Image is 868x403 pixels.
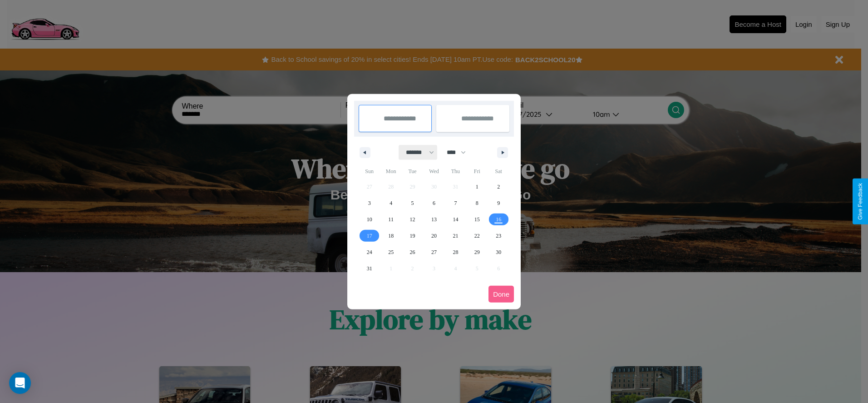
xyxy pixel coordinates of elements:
span: 31 [367,260,372,277]
button: 28 [445,244,466,260]
span: 5 [411,195,414,211]
button: 22 [466,228,488,244]
button: 14 [445,211,466,228]
span: 21 [453,228,458,244]
span: Tue [402,164,423,179]
button: 7 [445,195,466,211]
span: 28 [453,244,458,260]
span: 4 [390,195,392,211]
button: 13 [423,211,444,228]
button: Done [488,286,514,303]
span: 19 [410,228,415,244]
span: 24 [367,244,372,260]
span: 1 [476,179,478,195]
button: 6 [423,195,444,211]
span: 16 [496,211,501,228]
span: 22 [474,228,480,244]
button: 9 [488,195,509,211]
button: 19 [402,228,423,244]
span: Mon [380,164,401,179]
span: 25 [388,244,394,260]
span: Sun [359,164,380,179]
button: 23 [488,228,509,244]
button: 12 [402,211,423,228]
span: 14 [453,211,458,228]
button: 10 [359,211,380,228]
div: Give Feedback [857,183,863,220]
span: 26 [410,244,415,260]
button: 26 [402,244,423,260]
button: 4 [380,195,401,211]
div: Open Intercom Messenger [9,372,31,394]
span: 30 [496,244,501,260]
span: 11 [388,211,394,228]
span: 27 [431,244,437,260]
button: 21 [445,228,466,244]
span: 20 [431,228,437,244]
button: 1 [466,179,488,195]
span: 18 [388,228,394,244]
button: 18 [380,228,401,244]
span: 15 [474,211,480,228]
span: 6 [433,195,435,211]
button: 31 [359,260,380,277]
button: 3 [359,195,380,211]
button: 15 [466,211,488,228]
span: 29 [474,244,480,260]
span: 12 [410,211,415,228]
span: Thu [445,164,466,179]
button: 30 [488,244,509,260]
span: 8 [476,195,478,211]
button: 16 [488,211,509,228]
span: Wed [423,164,444,179]
span: 2 [497,179,500,195]
button: 25 [380,244,401,260]
button: 29 [466,244,488,260]
span: 13 [431,211,437,228]
button: 5 [402,195,423,211]
button: 27 [423,244,444,260]
span: 17 [367,228,372,244]
button: 8 [466,195,488,211]
span: 7 [454,195,457,211]
span: 10 [367,211,372,228]
button: 24 [359,244,380,260]
span: 23 [496,228,501,244]
span: 3 [368,195,371,211]
span: 9 [497,195,500,211]
span: Sat [488,164,509,179]
button: 17 [359,228,380,244]
button: 11 [380,211,401,228]
button: 20 [423,228,444,244]
button: 2 [488,179,509,195]
span: Fri [466,164,488,179]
